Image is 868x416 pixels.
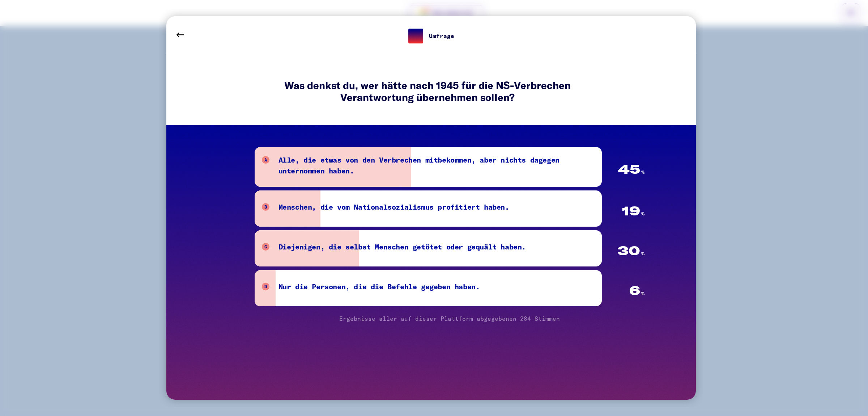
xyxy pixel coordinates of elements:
[262,203,269,211] span: B
[278,154,595,180] div: Alle, die etwas von den Verbrechen mitbekommen, aber nichts dagegen unternommen haben.
[618,244,642,257] span: 30
[408,29,423,43] img: umfrage.png
[255,79,600,111] h5: Was denkst du, wer hätte nach 1945 für die NS-Verbrechen Verantwortung übernehmen sollen?
[255,68,600,79] div: Was denkst du?
[278,281,480,295] div: Nur die Personen, die die Befehle gegeben haben.
[262,243,269,251] span: C
[641,291,644,296] span: %
[255,147,602,187] button: A Alle, die etwas von den Verbrechen mitbekommen, aber nichts dagegen unternommen haben.
[618,163,642,175] span: 45
[641,252,644,256] span: %
[629,284,642,297] span: 6
[641,170,644,175] span: %
[262,283,269,290] span: D
[278,201,509,216] div: Menschen, die vom Nationalsozialismus profitiert haben.
[622,204,642,217] span: 19
[262,156,269,164] span: A
[255,190,602,227] button: B Menschen, die vom Nationalsozialismus profitiert haben.
[255,270,602,306] button: D Nur die Personen, die die Befehle gegeben haben.
[278,241,526,256] div: Diejenigen, die selbst Menschen getötet oder gequält haben.
[429,33,454,39] div: Umfrage
[641,212,644,216] span: %
[255,230,602,266] button: C Diejenigen, die selbst Menschen getötet oder gequält haben.
[339,315,560,322] span: Ergebnisse aller auf dieser Plattform abgegebenen 284 Stimmen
